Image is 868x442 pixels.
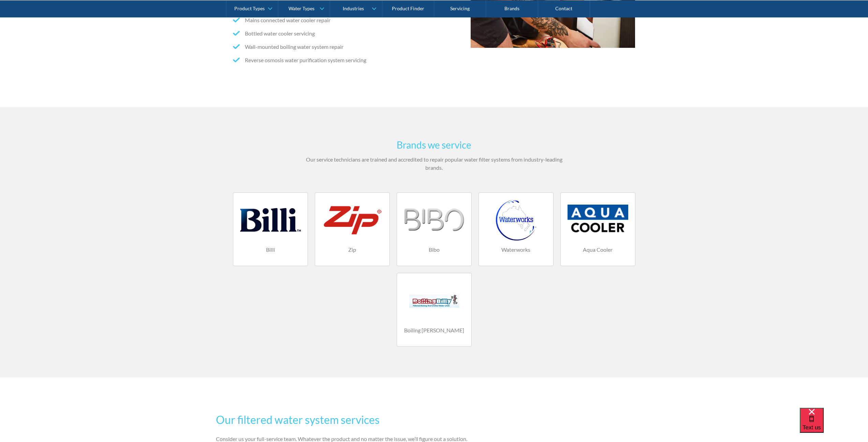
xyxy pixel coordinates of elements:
h4: Aqua Cooler [568,246,628,254]
li: Reverse osmosis water purification system servicing [233,56,431,64]
a: Billi [233,192,308,266]
p: Our service technicians are trained and accredited to repair popular water filter systems from in... [301,155,567,172]
div: Product Types [234,5,265,11]
h2: Our filtered water system services [216,412,478,428]
a: Bibo [397,192,472,266]
h4: Billi [240,246,301,254]
iframe: podium webchat widget bubble [800,408,868,442]
a: Zip [315,192,390,266]
li: Wall-mounted boiling water system repair [233,43,431,51]
h4: Boiling [PERSON_NAME] [404,326,465,334]
h4: Bibo [404,246,465,254]
a: Waterworks [479,192,554,266]
li: Mains connected water cooler repair [233,16,431,24]
a: Boiling [PERSON_NAME] [397,273,472,347]
a: Aqua Cooler [560,192,635,266]
div: Water Types [289,5,314,11]
h3: Brands we service [301,138,567,152]
li: Bottled water cooler servicing [233,29,431,38]
div: Industries [343,5,364,11]
h4: Waterworks [486,246,546,254]
h4: Zip [322,246,383,254]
